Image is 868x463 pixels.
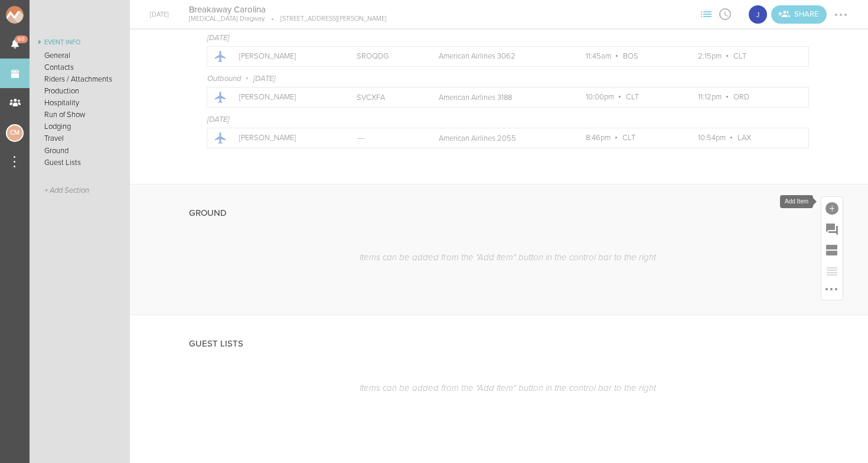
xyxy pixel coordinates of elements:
div: Reorder Items (currently empty) [821,261,843,282]
h4: Ground [189,208,227,218]
div: J [748,4,768,25]
a: Run of Show [30,109,130,121]
p: SVCXFA [357,93,413,102]
span: View Itinerary [716,10,735,17]
a: Guest Lists [30,157,130,169]
div: Jakeshore [748,4,768,25]
span: 11:45am [586,51,611,61]
span: CLT [626,92,639,102]
p: SROQDG [357,51,413,61]
a: Travel [30,132,130,144]
p: [MEDICAL_DATA] Dragway [189,15,265,23]
p: Items can be added from the "Add Item" button in the control bar to the right [207,383,809,393]
p: [PERSON_NAME] [239,134,331,143]
a: Hospitality [30,97,130,109]
span: [DATE] [207,115,229,124]
div: Charlie McGinley [6,124,24,142]
a: Riders / Attachments [30,73,130,85]
a: Event Info [30,35,130,50]
span: 11:12pm [698,92,722,102]
span: 10:00pm [586,92,614,102]
span: + Add Section [44,186,89,195]
p: American Airlines 3188 [439,93,560,102]
p: [STREET_ADDRESS][PERSON_NAME] [265,15,387,23]
span: View Sections [697,10,716,17]
span: [DATE] [207,33,229,43]
a: Invite teams to the Event [771,5,827,24]
span: 60 [15,35,28,43]
span: 2:15pm [698,51,722,61]
span: 8:46pm [586,133,611,143]
span: CLT [622,133,635,143]
span: CLT [733,51,746,61]
div: Share [771,5,827,24]
span: Outbound [207,74,242,83]
span: BOS [623,51,638,61]
span: [DATE] [253,74,275,83]
a: Ground [30,145,130,157]
a: Lodging [30,121,130,132]
span: LAX [738,133,751,143]
h4: Guest Lists [189,339,243,349]
span: 10:54pm [698,133,726,143]
img: NOMAD [6,6,73,24]
div: More Options [821,282,843,300]
a: Contacts [30,61,130,73]
span: ORD [733,92,749,102]
a: General [30,50,130,61]
div: Add Prompt [821,218,843,239]
p: [PERSON_NAME] [239,93,331,102]
div: Add Section [821,239,843,261]
p: American Airlines 3062 [439,51,560,61]
h4: Breakaway Carolina [189,4,387,15]
p: Items can be added from the "Add Item" button in the control bar to the right [207,252,809,263]
a: Production [30,85,130,97]
p: American Airlines 2055 [439,134,560,143]
p: [PERSON_NAME] [239,52,331,61]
